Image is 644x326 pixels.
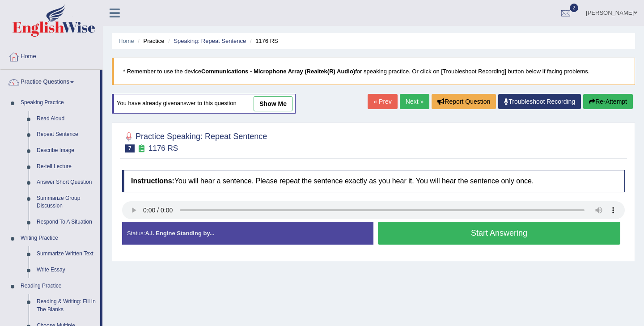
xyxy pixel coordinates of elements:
[17,95,100,111] a: Speaking Practice
[570,4,579,12] span: 2
[432,94,496,109] button: Report Question
[33,159,100,175] a: Re-tell Lecture
[33,246,100,262] a: Summarize Written Text
[33,174,100,191] a: Answer Short Question
[119,38,134,44] a: Home
[125,144,135,152] span: 7
[33,111,100,127] a: Read Aloud
[148,144,178,152] small: 1176 RS
[33,262,100,278] a: Write Essay
[122,130,267,152] h2: Practice Speaking: Repeat Sentence
[122,170,625,192] h4: You will hear a sentence. Please repeat the sentence exactly as you hear it. You will hear the se...
[378,222,620,245] button: Start Answering
[368,94,397,109] a: « Prev
[145,230,214,237] strong: A.I. Engine Standing by...
[33,191,100,214] a: Summarize Group Discussion
[498,94,581,109] a: Troubleshoot Recording
[33,294,100,318] a: Reading & Writing: Fill In The Blanks
[17,278,100,294] a: Reading Practice
[33,127,100,143] a: Repeat Sentence
[201,68,355,75] b: Communications - Microphone Array (Realtek(R) Audio)
[254,96,292,111] a: show me
[583,94,633,109] button: Re-Attempt
[17,230,100,246] a: Writing Practice
[0,44,102,67] a: Home
[400,94,429,109] a: Next »
[112,58,635,85] blockquote: * Remember to use the device for speaking practice. Or click on [Troubleshoot Recording] button b...
[131,177,174,185] b: Instructions:
[33,214,100,230] a: Respond To A Situation
[174,38,246,44] a: Speaking: Repeat Sentence
[0,70,100,92] a: Practice Questions
[136,37,164,45] li: Practice
[248,37,278,45] li: 1176 RS
[137,144,146,153] small: Exam occurring question
[122,222,373,245] div: Status:
[33,143,100,159] a: Describe Image
[112,94,296,114] div: You have already given answer to this question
